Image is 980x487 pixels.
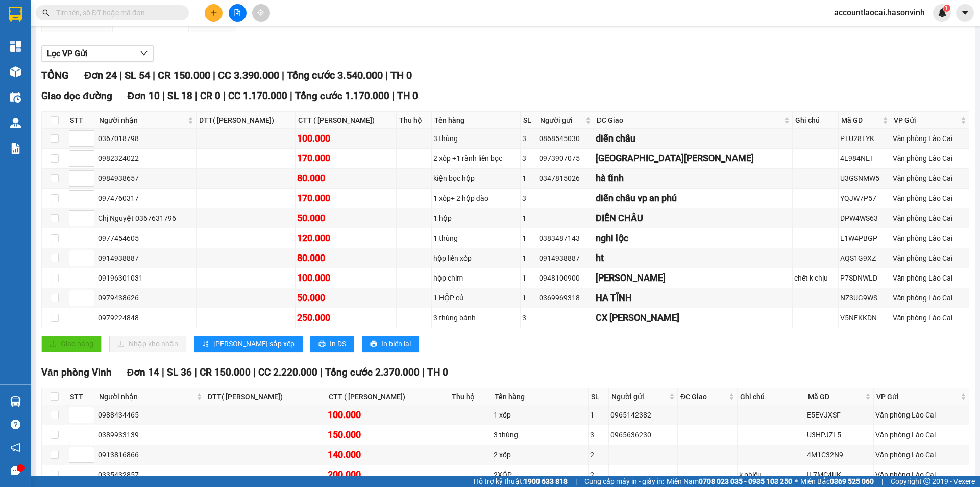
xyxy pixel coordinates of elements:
[433,213,519,224] div: 1 hộp
[875,469,967,480] div: Văn phòng Lào Cai
[228,90,287,102] span: CC 1.170.000
[10,66,21,77] img: warehouse-icon
[826,6,933,19] span: accountlaocai.hasonvinh
[297,211,395,225] div: 50.000
[213,338,295,350] span: [PERSON_NAME] sắp xếp
[795,479,798,483] span: ⚪️
[99,391,194,402] span: Người nhận
[67,112,96,129] th: STT
[893,173,967,184] div: Văn phòng Lào Cai
[575,476,577,487] span: |
[109,336,186,352] button: downloadNhập kho nhận
[494,409,586,421] div: 1 xốp
[287,69,383,81] span: Tổng cước 3.540.000
[840,292,889,304] div: NZ3UG9WS
[328,428,447,442] div: 150.000
[894,114,959,126] span: VP Gửi
[200,90,220,102] span: CR 0
[943,5,950,12] sup: 1
[961,8,970,17] span: caret-down
[205,388,326,405] th: DTT( [PERSON_NAME])
[10,143,21,154] img: solution-icon
[699,477,792,485] strong: 0708 023 035 - 0935 103 250
[385,69,388,81] span: |
[874,445,969,465] td: Văn phòng Lào Cai
[318,340,326,349] span: printer
[522,233,535,244] div: 1
[893,292,967,304] div: Văn phòng Lào Cai
[839,308,891,328] td: V5NEKKDN
[158,69,210,81] span: CR 150.000
[590,429,607,440] div: 3
[875,409,967,421] div: Văn phòng Lào Cai
[956,4,974,22] button: caret-down
[522,173,535,184] div: 1
[295,90,389,102] span: Tổng cước 1.170.000
[738,388,805,405] th: Ghi chú
[98,409,203,421] div: 0988434465
[610,429,676,440] div: 0965636230
[492,388,589,405] th: Tên hàng
[611,391,667,402] span: Người gửi
[945,5,948,12] span: 1
[41,45,154,62] button: Lọc VP Gửi
[874,405,969,425] td: Văn phòng Lào Cai
[590,469,607,480] div: 2
[11,466,20,475] span: message
[381,338,411,350] span: In biên lai
[297,231,395,245] div: 120.000
[522,153,535,164] div: 3
[229,4,247,22] button: file-add
[153,69,155,81] span: |
[839,228,891,248] td: L1W4PBGP
[539,292,592,304] div: 0369969318
[840,312,889,323] div: V5NEKKDN
[10,41,21,52] img: dashboard-icon
[223,90,226,102] span: |
[938,8,947,17] img: icon-new-feature
[297,311,395,325] div: 250.000
[800,476,874,487] span: Miền Bắc
[370,340,377,349] span: printer
[539,252,592,264] div: 0914938887
[210,9,217,16] span: plus
[297,131,395,146] div: 100.000
[297,151,395,166] div: 170.000
[474,476,568,487] span: Hỗ trợ kỹ thuật:
[874,425,969,445] td: Văn phòng Lào Cai
[739,469,803,480] div: k phiếu
[893,133,967,144] div: Văn phòng Lào Cai
[539,153,592,164] div: 0973907075
[98,233,194,244] div: 0977454605
[840,272,889,284] div: P7SDNWLD
[521,112,537,129] th: SL
[874,465,969,485] td: Văn phòng Lào Cai
[433,272,519,284] div: hộp chim
[891,129,969,149] td: Văn phòng Lào Cai
[891,228,969,248] td: Văn phòng Lào Cai
[41,90,112,102] span: Giao dọc đường
[433,193,519,204] div: 1 xốp+ 2 hộp đào
[839,268,891,288] td: P7SDNWLD
[297,251,395,265] div: 80.000
[328,468,447,482] div: 200.000
[320,366,323,378] span: |
[891,268,969,288] td: Văn phòng Lào Cai
[794,272,837,284] div: chết k chịu
[596,271,791,285] div: [PERSON_NAME]
[839,169,891,189] td: U3GSNMW5
[433,312,519,323] div: 3 thùng bánh
[840,173,889,184] div: U3GSNMW5
[433,153,519,164] div: 2 xốp +1 rành liền bọc
[522,213,535,224] div: 1
[56,7,177,18] input: Tìm tên, số ĐT hoặc mã đơn
[522,292,535,304] div: 1
[805,445,873,465] td: 4M1C32N9
[522,133,535,144] div: 3
[213,69,215,81] span: |
[218,69,279,81] span: CC 3.390.000
[891,208,969,228] td: Văn phòng Lào Cai
[47,47,87,60] span: Lọc VP Gửi
[98,272,194,284] div: 09196301031
[596,231,791,245] div: nghi lộc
